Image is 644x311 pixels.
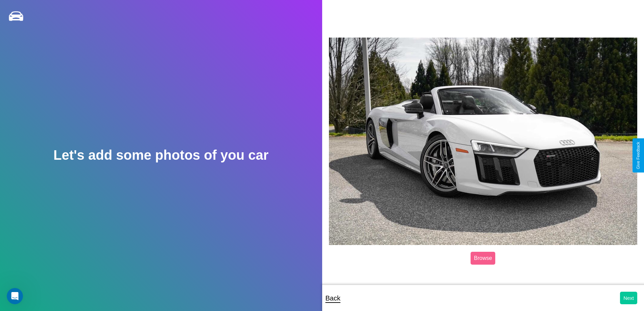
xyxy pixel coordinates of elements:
[53,148,268,163] h2: Let's add some photos of you car
[620,292,637,304] button: Next
[7,288,23,304] iframe: Intercom live chat
[326,292,340,304] p: Back
[471,252,495,265] label: Browse
[636,142,641,169] div: Give Feedback
[329,38,638,245] img: posted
